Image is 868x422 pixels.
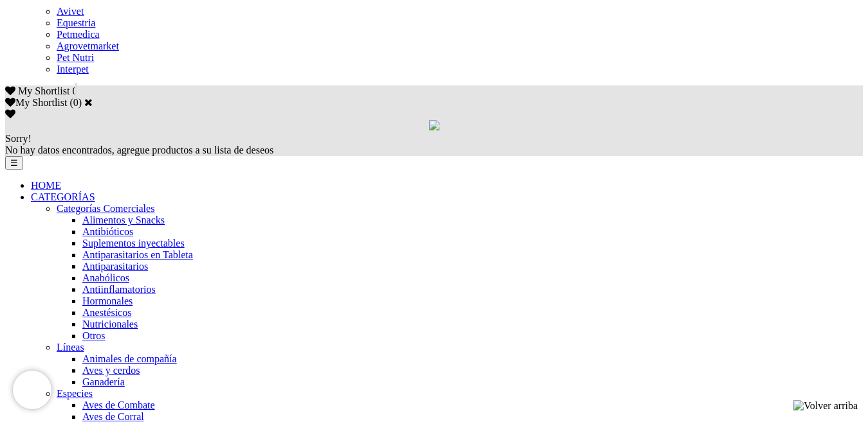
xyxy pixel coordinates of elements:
label: My Shortlist [5,97,67,108]
a: Antiinflamatorios [82,284,156,295]
span: My Shortlist [18,85,69,96]
span: 0 [72,85,77,96]
a: Especies [57,388,93,399]
a: Categorías Comerciales [57,203,154,214]
a: Antibióticos [82,226,133,237]
a: Animales de compañía [82,353,177,364]
a: Antiparasitarios [82,261,148,272]
iframe: Brevo live chat [13,371,51,409]
a: Líneas [57,342,84,353]
a: Otros [82,330,106,341]
img: loading.gif [429,120,439,130]
a: Hormonales [82,295,133,306]
a: Cerrar [84,97,93,107]
a: Anabólicos [82,272,129,283]
a: Avivet [57,6,84,17]
a: Aves y cerdos [82,365,140,376]
a: Anestésicos [82,307,131,318]
a: Suplementos inyectables [82,238,185,249]
a: Ganadería [82,376,125,387]
a: Agrovetmarket [57,40,119,51]
label: 0 [73,97,78,108]
a: HOME [31,180,61,191]
div: No hay datos encontrados, agregue productos a su lista de deseos [5,133,863,156]
a: Pet Nutri [57,52,94,63]
a: Alimentos y Snacks [82,215,165,225]
a: Aves de Combate [82,400,155,410]
a: Interpet [57,64,89,75]
a: Nutricionales [82,319,138,330]
a: Aves de Corral [82,411,144,422]
a: Petmedica [57,29,100,40]
a: CATEGORÍAS [31,191,95,202]
span: ( ) [69,97,82,108]
button: ☰ [5,156,23,170]
a: Antiparasitarios en Tableta [82,249,193,260]
span: Sorry! [5,133,32,144]
img: Volver arriba [793,400,858,412]
a: Equestria [57,17,95,28]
